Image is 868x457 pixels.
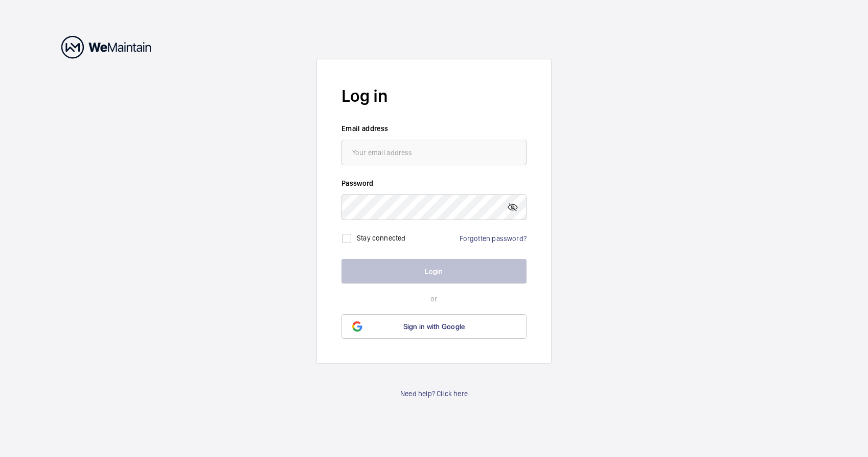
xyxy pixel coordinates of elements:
a: Forgotten password? [460,234,527,243]
span: Sign in with Google [403,322,465,331]
p: or [341,294,527,304]
label: Email address [341,123,527,134]
label: Stay connected [357,233,406,242]
button: Login [341,259,527,284]
h2: Log in [341,84,527,108]
label: Password [341,178,527,188]
input: Your email address [341,140,527,165]
a: Need help? Click here [400,388,468,399]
